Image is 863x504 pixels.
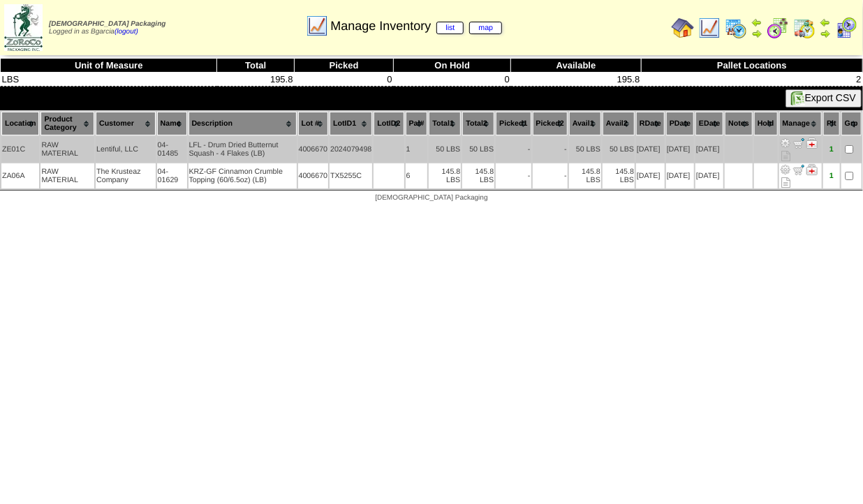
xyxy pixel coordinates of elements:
img: arrowright.gif [820,28,831,39]
th: On Hold [394,59,511,73]
td: 2 [641,73,862,87]
td: 145.8 LBS [462,163,494,188]
td: 2024079498 [330,137,372,162]
img: Manage Hold [806,138,818,149]
th: Location [1,112,39,135]
td: - [496,163,531,188]
th: PDate [666,112,694,135]
td: - [533,163,568,188]
td: Lentiful, LLC [96,137,156,162]
img: calendarblend.gif [767,17,789,39]
th: Lot # [298,112,329,135]
th: Description [189,112,297,135]
td: - [533,137,568,162]
th: Picked2 [533,112,568,135]
td: 50 LBS [603,137,635,162]
th: Avail1 [569,112,601,135]
th: Total2 [462,112,494,135]
td: ZA06A [1,163,39,188]
a: map [469,22,502,34]
img: Move [793,164,804,175]
td: RAW MATERIAL [40,163,94,188]
td: [DATE] [695,163,723,188]
td: ZE01C [1,137,39,162]
img: Move [793,138,804,149]
img: Adjust [780,164,791,175]
th: Picked1 [496,112,531,135]
td: [DATE] [636,137,665,162]
th: LotID1 [330,112,372,135]
th: Unit of Measure [1,59,217,73]
th: Plt [823,112,840,135]
td: KRZ-GF Cinnamon Crumble Topping (60/6.5oz) (LB) [189,163,297,188]
td: 0 [394,73,511,87]
img: arrowleft.gif [751,17,762,28]
td: TX5255C [330,163,372,188]
img: calendarcustomer.gif [835,17,857,39]
td: 0 [295,73,394,87]
td: 50 LBS [429,137,461,162]
th: Name [157,112,187,135]
td: 04-01485 [157,137,187,162]
td: 4006670 [298,137,329,162]
td: 195.8 [511,73,642,87]
th: Pal# [406,112,428,135]
img: calendarprod.gif [725,17,747,39]
td: 50 LBS [462,137,494,162]
span: Logged in as Bgarcia [49,20,165,36]
td: 145.8 LBS [429,163,461,188]
img: Adjust [780,138,791,149]
th: Customer [96,112,156,135]
img: calendarinout.gif [793,17,816,39]
td: 04-01629 [157,163,187,188]
img: arrowright.gif [751,28,762,39]
td: [DATE] [636,163,665,188]
td: 6 [406,163,428,188]
img: Manage Hold [806,164,818,175]
td: The Krusteaz Company [96,163,156,188]
div: 1 [824,145,839,154]
i: Note [782,177,791,188]
th: Picked [295,59,394,73]
a: (logout) [115,28,138,36]
td: 1 [406,137,428,162]
img: line_graph.gif [698,17,721,39]
td: RAW MATERIAL [40,137,94,162]
img: excel.gif [791,91,805,105]
th: Total [217,59,295,73]
img: home.gif [672,17,694,39]
th: Available [511,59,642,73]
th: Product Category [40,112,94,135]
td: 50 LBS [569,137,601,162]
img: zoroco-logo-small.webp [4,4,43,51]
span: [DEMOGRAPHIC_DATA] Packaging [49,20,165,28]
td: 4006670 [298,163,329,188]
td: [DATE] [666,137,694,162]
th: Hold [754,112,778,135]
th: Notes [725,112,753,135]
td: 195.8 [217,73,295,87]
th: Total1 [429,112,461,135]
th: RDate [636,112,665,135]
button: Export CSV [785,89,862,108]
span: Manage Inventory [330,19,502,34]
i: Note [782,151,791,161]
div: 1 [824,172,839,180]
th: EDate [695,112,723,135]
td: 145.8 LBS [569,163,601,188]
th: Pallet Locations [641,59,862,73]
td: [DATE] [695,137,723,162]
img: line_graph.gif [306,15,328,37]
td: [DATE] [666,163,694,188]
span: [DEMOGRAPHIC_DATA] Packaging [375,194,487,202]
td: 145.8 LBS [603,163,635,188]
th: Manage [779,112,823,135]
td: LFL - Drum Dried Butternut Squash - 4 Flakes (LB) [189,137,297,162]
th: Grp [841,112,862,135]
th: LotID2 [374,112,404,135]
a: list [436,22,464,34]
img: arrowleft.gif [820,17,831,28]
td: - [496,137,531,162]
td: LBS [1,73,217,87]
th: Avail2 [603,112,635,135]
